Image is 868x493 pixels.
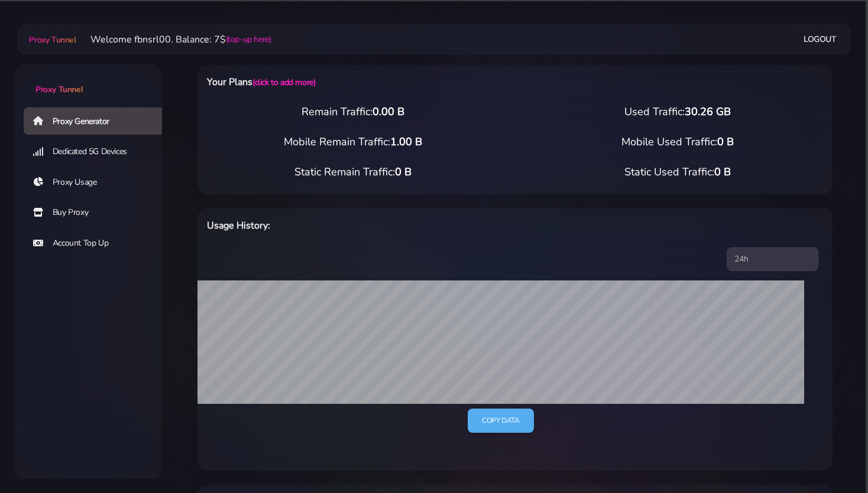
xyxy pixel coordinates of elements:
[226,33,271,45] a: (top-up here)
[190,134,515,150] div: Mobile Remain Traffic:
[190,104,515,120] div: Remain Traffic:
[373,105,404,119] span: 0.00 B
[27,30,76,49] a: Proxy Tunnel
[24,107,171,135] a: Proxy Generator
[76,32,271,47] li: Welcome fbnsrl00. Balance: 7$
[24,230,171,257] a: Account Top Up
[811,436,853,478] iframe: Webchat Widget
[515,164,840,180] div: Static Used Traffic:
[714,165,731,179] span: 0 B
[207,74,561,90] h6: Your Plans
[717,135,734,149] span: 0 B
[252,77,315,88] a: (click to add more)
[35,84,83,95] span: Proxy Tunnel
[29,34,76,45] span: Proxy Tunnel
[515,104,840,120] div: Used Traffic:
[804,28,837,50] a: Logout
[14,64,162,96] a: Proxy Tunnel
[207,218,561,233] h6: Usage History:
[24,169,171,196] a: Proxy Usage
[515,134,840,150] div: Mobile Used Traffic:
[24,199,171,226] a: Buy Proxy
[190,164,515,180] div: Static Remain Traffic:
[685,105,731,119] span: 30.26 GB
[390,135,422,149] span: 1.00 B
[395,165,412,179] span: 0 B
[468,409,533,433] a: Copy data
[24,138,171,165] a: Dedicated 5G Devices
